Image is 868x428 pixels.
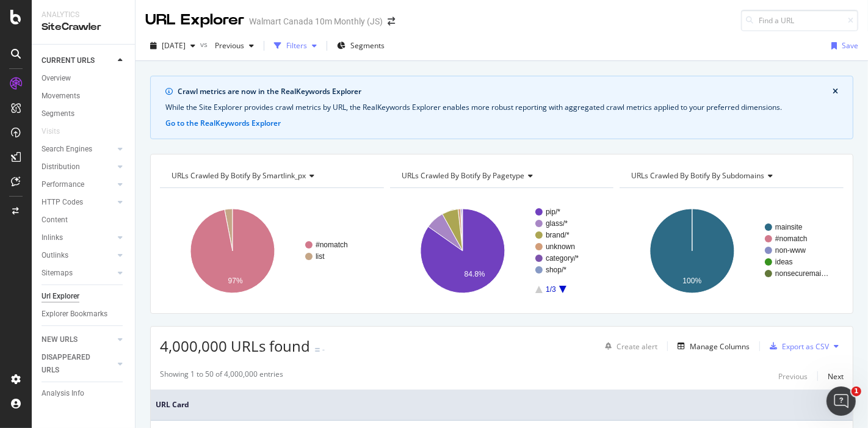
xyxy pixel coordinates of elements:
[402,170,524,181] span: URLs Crawled By Botify By pagetype
[160,336,310,356] span: 4,000,000 URLs found
[775,234,808,243] text: #nomatch
[828,369,844,383] button: Next
[162,40,186,51] span: 2025 Oct. 3rd
[546,266,566,274] text: shop/*
[42,249,114,262] a: Outlinks
[150,76,853,139] div: info banner
[778,371,808,382] div: Previous
[42,54,95,67] div: CURRENT URLS
[765,336,829,356] button: Export as CSV
[546,285,556,294] text: 1/3
[42,387,84,400] div: Analysis Info
[42,308,126,321] a: Explorer Bookmarks
[156,399,839,410] span: URL Card
[165,102,838,113] div: While the Site Explorer provides crawl metrics by URL, the RealKeywords Explorer enables more rob...
[775,258,793,266] text: ideas
[620,198,840,304] div: A chart.
[42,143,114,156] a: Search Engines
[165,118,281,129] button: Go to the RealKeywords Explorer
[322,344,325,355] div: -
[42,125,72,138] a: Visits
[617,341,657,352] div: Create alert
[42,231,63,244] div: Inlinks
[200,39,210,49] span: vs
[42,333,114,346] a: NEW URLS
[546,231,570,239] text: brand/*
[42,72,126,85] a: Overview
[399,166,603,186] h4: URLs Crawled By Botify By pagetype
[350,40,385,51] span: Segments
[42,90,126,103] a: Movements
[42,143,92,156] div: Search Engines
[178,86,833,97] div: Crawl metrics are now in the RealKeywords Explorer
[690,341,750,352] div: Manage Columns
[464,270,485,278] text: 84.8%
[42,308,107,321] div: Explorer Bookmarks
[42,333,78,346] div: NEW URLS
[673,339,750,354] button: Manage Columns
[210,36,259,56] button: Previous
[683,277,702,285] text: 100%
[842,40,858,51] div: Save
[42,196,114,209] a: HTTP Codes
[631,170,764,181] span: URLs Crawled By Botify By subdomains
[145,36,200,56] button: [DATE]
[145,10,244,31] div: URL Explorer
[42,351,114,377] a: DISAPPEARED URLS
[828,371,844,382] div: Next
[42,20,125,34] div: SiteCrawler
[42,107,126,120] a: Segments
[775,223,803,231] text: mainsite
[169,166,373,186] h4: URLs Crawled By Botify By smartlink_px
[315,348,320,352] img: Equal
[42,72,71,85] div: Overview
[42,161,114,173] a: Distribution
[172,170,306,181] span: URLs Crawled By Botify By smartlink_px
[42,249,68,262] div: Outlinks
[826,36,858,56] button: Save
[782,341,829,352] div: Export as CSV
[42,290,79,303] div: Url Explorer
[830,84,841,100] button: close banner
[546,208,560,216] text: pip/*
[42,10,125,20] div: Analytics
[42,214,126,227] a: Content
[42,231,114,244] a: Inlinks
[775,269,828,278] text: nonsecuremai…
[42,196,83,209] div: HTTP Codes
[160,198,380,304] svg: A chart.
[332,36,389,56] button: Segments
[852,386,861,396] span: 1
[42,161,80,173] div: Distribution
[546,242,575,251] text: unknown
[249,15,383,27] div: Walmart Canada 10m Monthly (JS)
[42,54,114,67] a: CURRENT URLS
[778,369,808,383] button: Previous
[775,246,806,255] text: non-www
[210,40,244,51] span: Previous
[286,40,307,51] div: Filters
[42,90,80,103] div: Movements
[741,10,858,31] input: Find a URL
[546,254,579,263] text: category/*
[42,178,84,191] div: Performance
[42,214,68,227] div: Content
[600,336,657,356] button: Create alert
[826,386,856,416] iframe: Intercom live chat
[546,219,568,228] text: glass/*
[390,198,610,304] svg: A chart.
[42,125,60,138] div: Visits
[388,17,395,26] div: arrow-right-arrow-left
[42,178,114,191] a: Performance
[269,36,322,56] button: Filters
[42,387,126,400] a: Analysis Info
[316,252,325,261] text: list
[316,241,348,249] text: #nomatch
[42,267,73,280] div: Sitemaps
[629,166,833,186] h4: URLs Crawled By Botify By subdomains
[42,351,103,377] div: DISAPPEARED URLS
[42,290,126,303] a: Url Explorer
[228,277,243,285] text: 97%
